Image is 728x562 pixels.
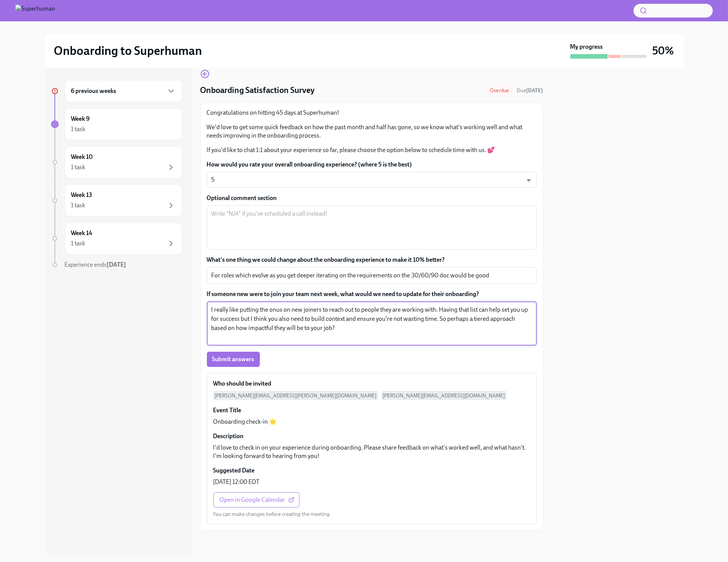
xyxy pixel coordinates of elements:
h6: Suggested Date [213,466,255,475]
a: Week 131 task [51,184,182,216]
p: We'd love to get some quick feedback on how the past month and half has gone, so we know what's w... [207,123,537,140]
p: If you'd like to chat 1:1 about your experience so far, please choose the option below to schedul... [207,146,537,154]
a: Week 141 task [51,223,182,255]
div: 1 task [71,125,86,133]
div: 5 [207,172,537,188]
h6: Week 9 [71,115,90,123]
div: 1 task [71,201,86,210]
span: Overdue [485,88,514,93]
div: 6 previous weeks [65,80,182,102]
a: Week 101 task [51,146,182,178]
h6: Event Title [213,406,242,415]
p: [DATE] 12:00 EDT [213,478,260,486]
span: Experience ends [65,261,126,268]
label: If someone new were to join your team next week, what would we need to update for their onboarding? [207,290,537,298]
h6: Week 10 [71,153,93,161]
h3: 50% [653,44,674,58]
span: Submit answers [212,355,254,363]
img: Superhuman [15,5,55,17]
h4: Onboarding Satisfaction Survey [200,85,315,96]
textarea: I really like putting the onus on new joiners to reach out to people they are working with. Havin... [211,305,532,342]
strong: [DATE] [107,261,126,268]
label: What's one thing we could change about the onboarding experience to make it 10% better? [207,256,537,264]
strong: My progress [570,43,603,51]
a: Open in Google Calendar [213,492,299,508]
label: Optional comment section [207,194,537,202]
p: Congratulations on hitting 45 days at Superhuman! [207,109,537,117]
label: How would you rate your overall onboarding experience? (where 5 is the best) [207,160,537,169]
h6: Week 14 [71,229,93,237]
span: [PERSON_NAME][EMAIL_ADDRESS][DOMAIN_NAME] [381,391,507,400]
span: [PERSON_NAME][EMAIL_ADDRESS][PERSON_NAME][DOMAIN_NAME] [213,391,378,400]
h6: 6 previous weeks [71,87,117,95]
div: 1 task [71,239,86,248]
h2: Onboarding to Superhuman [54,43,202,58]
span: Open in Google Calendar [220,496,293,504]
textarea: For roles which evolve as you get deeper iterating on the requirements on the 30/60/90 doc would ... [211,271,532,280]
p: Onboarding check-in 🌟 [213,418,277,426]
div: 1 task [71,163,86,171]
p: I'd love to check in on your experience during onboarding. Please share feedback on what's worked... [213,444,530,460]
a: Week 91 task [51,108,182,140]
span: Due [517,87,543,94]
p: You can make changes before creating the meeting. [213,511,331,518]
strong: [DATE] [526,87,543,94]
button: Submit answers [207,352,260,367]
h6: Who should be invited [213,379,272,388]
h6: Week 13 [71,191,93,199]
h6: Description [213,432,244,440]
